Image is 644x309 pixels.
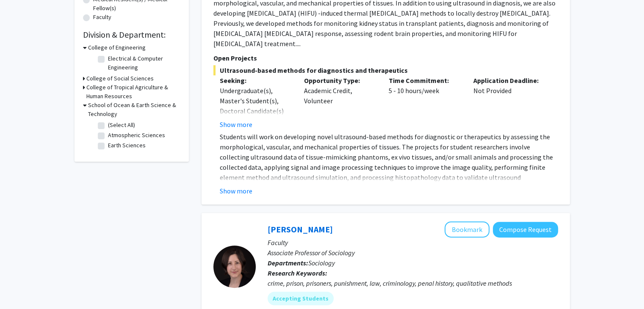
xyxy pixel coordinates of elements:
[268,237,558,248] p: Faculty
[220,132,558,193] p: Students will work on developing novel ultrasound-based methods for diagnostic or therapeutics by...
[467,75,552,130] div: Not Provided
[268,269,327,277] b: Research Keywords:
[308,259,335,267] span: Sociology
[268,248,558,258] p: Associate Professor of Sociology
[220,119,252,130] button: Show more
[445,221,489,237] button: Add Ashley Rubin to Bookmarks
[382,75,467,130] div: 5 - 10 hours/week
[88,43,146,52] h3: College of Engineering
[220,86,292,157] div: Undergraduate(s), Master's Student(s), Doctoral Candidate(s) (PhD, MD, DMD, PharmD, etc.), Medica...
[108,54,178,72] label: Electrical & Computer Engineering
[298,75,382,130] div: Academic Credit, Volunteer
[108,141,146,150] label: Earth Sciences
[213,65,558,75] span: Ultrasound-based methods for diagnostics and therapeutics
[213,53,558,63] p: Open Projects
[93,13,111,22] label: Faculty
[304,75,376,86] p: Opportunity Type:
[389,75,461,86] p: Time Commitment:
[268,259,308,267] b: Departments:
[268,224,333,235] a: [PERSON_NAME]
[473,75,545,86] p: Application Deadline:
[268,278,558,288] div: crime, prison, prisoners, punishment, law, criminology, penal history, qualitative methods
[108,121,135,130] label: (Select All)
[86,83,180,101] h3: College of Tropical Agriculture & Human Resources
[86,74,154,83] h3: College of Social Sciences
[493,222,558,237] button: Compose Request to Ashley Rubin
[220,75,292,86] p: Seeking:
[108,131,165,140] label: Atmospheric Sciences
[6,271,36,303] iframe: Chat
[83,30,180,40] h2: Division & Department:
[88,101,180,119] h3: School of Ocean & Earth Science & Technology
[220,186,252,196] button: Show more
[268,292,334,305] mat-chip: Accepting Students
